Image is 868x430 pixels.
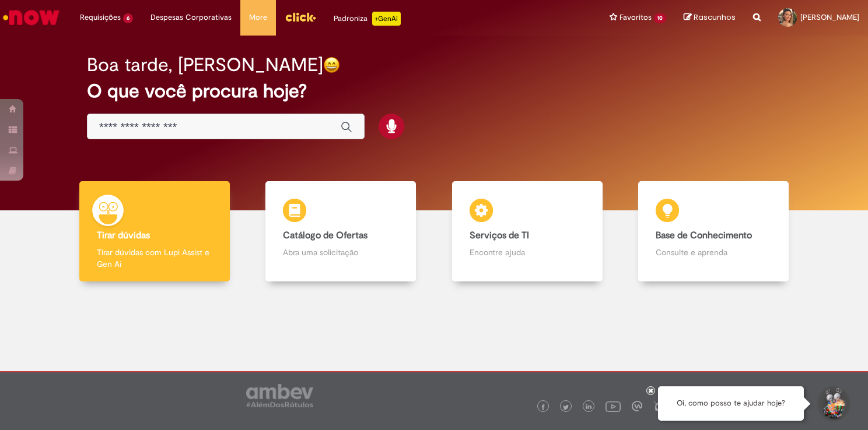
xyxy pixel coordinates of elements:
[563,404,569,410] img: logo_footer_twitter.png
[434,181,621,282] a: Serviços de TI Encontre ajuda
[150,12,232,23] span: Despesas Corporativas
[470,230,529,241] b: Serviços de TI
[815,386,850,421] button: Iniciar Conversa de Suporte
[61,181,248,282] a: Tirar dúvidas Tirar dúvidas com Lupi Assist e Gen Ai
[470,246,585,258] p: Encontre ajuda
[619,12,652,23] span: Favoritos
[123,13,133,23] span: 6
[1,6,61,29] img: ServiceNow
[323,57,340,73] img: happy-face.png
[684,12,736,23] a: Rascunhos
[283,246,398,258] p: Abra uma solicitação
[285,8,316,26] img: click_logo_yellow_360x200.png
[80,12,121,23] span: Requisições
[97,246,212,270] p: Tirar dúvidas com Lupi Assist e Gen Ai
[249,12,267,23] span: More
[800,12,859,22] span: [PERSON_NAME]
[87,55,323,75] h2: Boa tarde, [PERSON_NAME]
[694,12,736,23] span: Rascunhos
[372,12,401,26] p: +GenAi
[586,404,591,411] img: logo_footer_linkedin.png
[654,13,666,23] span: 10
[621,181,807,282] a: Base de Conhecimento Consulte e aprenda
[653,401,664,411] img: logo_footer_naosei.png
[283,230,367,241] b: Catálogo de Ofertas
[632,401,642,411] img: logo_footer_workplace.png
[246,384,313,407] img: logo_footer_ambev_rotulo_gray.png
[87,81,781,101] h2: O que você procura hoje?
[605,399,621,414] img: logo_footer_youtube.png
[540,404,546,410] img: logo_footer_facebook.png
[334,12,401,26] div: Padroniza
[97,230,150,241] b: Tirar dúvidas
[248,181,435,282] a: Catálogo de Ofertas Abra uma solicitação
[658,386,804,421] div: Oi, como posso te ajudar hoje?
[656,246,771,258] p: Consulte e aprenda
[656,230,752,241] b: Base de Conhecimento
